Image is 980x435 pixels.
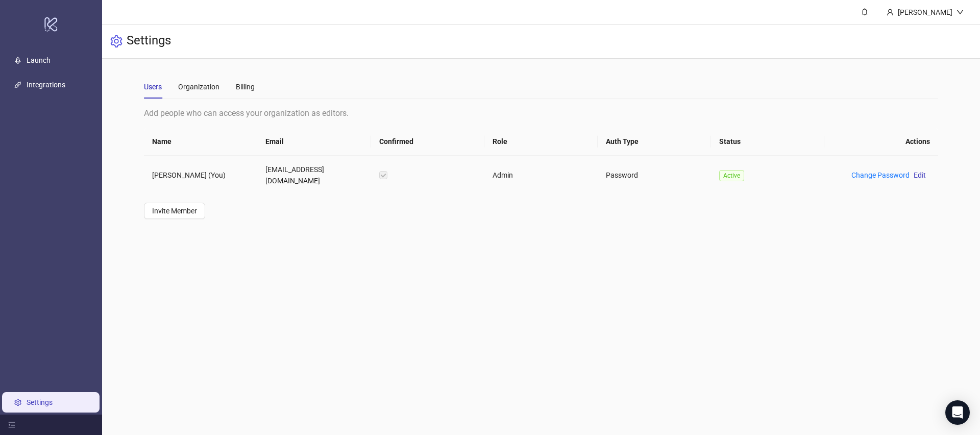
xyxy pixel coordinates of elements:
span: Active [719,170,744,181]
span: menu-fold [8,421,15,428]
td: [EMAIL_ADDRESS][DOMAIN_NAME] [257,156,371,195]
span: Invite Member [152,207,197,215]
span: down [957,9,964,16]
a: Settings [27,398,53,406]
td: [PERSON_NAME] (You) [144,156,257,195]
a: Integrations [27,81,65,89]
td: Admin [484,156,598,195]
div: Add people who can access your organization as editors. [144,107,938,119]
span: setting [110,35,122,47]
th: Email [257,128,371,156]
th: Actions [824,128,938,156]
th: Status [711,128,824,156]
a: Launch [27,56,51,64]
div: Users [144,81,162,92]
span: Edit [914,171,926,179]
span: user [887,9,894,16]
div: Open Intercom Messenger [945,400,970,425]
th: Confirmed [371,128,484,156]
div: [PERSON_NAME] [894,7,957,18]
button: Invite Member [144,203,205,219]
span: bell [861,8,868,15]
div: Billing [236,81,255,92]
th: Role [484,128,598,156]
a: Change Password [851,171,910,179]
th: Auth Type [598,128,711,156]
div: Organization [178,81,219,92]
button: Edit [910,169,930,181]
h3: Settings [127,33,171,50]
td: Password [598,156,711,195]
th: Name [144,128,257,156]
